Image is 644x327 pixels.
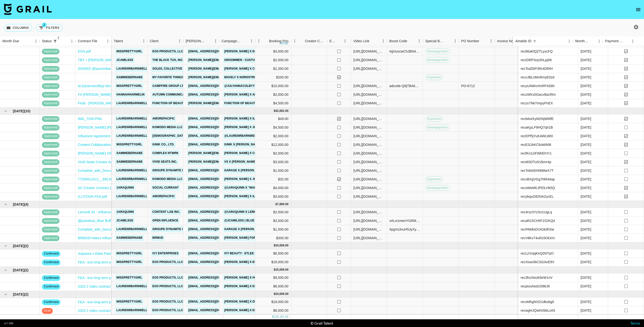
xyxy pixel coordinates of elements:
button: Sort [624,38,631,45]
a: [EMAIL_ADDRESS][DOMAIN_NAME] [187,185,241,191]
a: Open Influence [151,218,179,224]
span: approved [42,58,59,62]
div: Status [40,36,75,46]
button: Sort [531,38,538,45]
button: Menu [566,38,573,45]
div: Jun '25 [581,83,591,88]
button: hide children [2,267,9,273]
div: $2,000.00 [255,90,291,99]
a: Soleil Collective LLC [151,66,190,72]
a: laurenrbarnwell [115,116,149,122]
div: Jul '25 [581,151,591,156]
a: Function of Beauty x Maaji Event at Miami Swim Week [223,100,314,106]
a: @jcamilsss_Blue Buffalo Tastefuls Kitty's Most Wanted 2025 Influencer Agreement and SOW_FEA.docx.pdf [78,218,241,223]
div: recfKn1ziFWhEhYr1 [521,151,552,156]
button: Sort [262,38,269,44]
span: Downpayment [425,49,449,54]
a: Garage x [PERSON_NAME] (2-month partnership) [223,226,304,232]
div: $2,000.00 [255,132,291,140]
div: Special Booking Type [423,36,459,46]
div: Boost Code [387,36,423,46]
a: Julyanna x Etlee Paid Partnership_SIGNED.pdf [78,251,150,256]
span: ( 10 ) [24,109,30,113]
div: Jul '25 [581,142,591,147]
a: Komodo Media LLC [151,124,184,130]
div: $ [274,109,275,113]
a: [EMAIL_ADDRESS][DOMAIN_NAME] [187,226,241,232]
a: 2025 2 video contract (@laurenrbarnwell x eos Partnership Agreement).pdf [78,284,192,289]
div: Client [147,36,183,46]
div: Booker [183,36,219,46]
a: [PERSON_NAME] Influnecer Contract_Blackpink.pdf [78,151,158,156]
div: $1,500.00 [255,166,291,175]
a: laurenrbarnwell [115,193,149,199]
a: [PERSON_NAME] x eos Summer Gourmand Body Lotion Launch [223,259,326,265]
a: @laurenrbarnwell x Azazie [223,133,273,139]
div: PO-6712 [461,83,475,88]
div: https://www.instagram.com/p/DLJLL5-RGo7/ [353,83,384,88]
div: https://www.tiktok.com/@laurenrbarnwell/video/7530823531190406455?is_from_webapp=1&sender_device=... [353,134,384,138]
div: https://www.tiktok.com/@laurenrbarnwell/video/7536058614876884279 [353,177,384,182]
a: Terms [630,321,640,325]
div: Jul '25 [581,125,591,130]
a: [DEMOGRAPHIC_DATA] Inc [151,133,193,139]
span: approved [42,125,59,130]
button: hide children [2,291,9,298]
a: @1araquinn x Lemon8 August Promo [223,209,287,215]
a: @julyannacolbyy x Dove Body Scrubs (Summer 2025 Campaign) [223,83,330,89]
span: approved [42,84,59,88]
a: FEA - eos long term partnership.pdf [78,275,132,280]
a: [EMAIL_ADDRESS][DOMAIN_NAME] [187,250,241,256]
a: Mavely x Nordstrom Rack - [PERSON_NAME] Product Reimbursment Relog [223,74,348,80]
span: Expenses [425,117,443,121]
div: $200.00 [255,73,291,82]
span: approved [42,151,59,156]
div: recEPf5jYuKAWLWt0 [521,134,553,138]
a: BRMUD=Ateez Influencer Contract - sammiebernabe (2).pdf [78,236,170,240]
div: Payment Sent [603,36,639,46]
div: Special Booking Type [425,36,445,46]
a: missprettygirl [115,275,143,281]
div: recvJBLnMnRmyE0zd [521,75,554,80]
a: missprettygirl [115,83,143,89]
div: rec86aKlQZTLyxcFQ [521,49,553,54]
a: [PERSON_NAME] x July TTS Product Launch [223,124,296,130]
div: money [280,42,290,45]
span: 2 [42,23,47,27]
a: Complex NTWRK [151,150,180,156]
button: Sort [58,38,65,45]
a: laurenrbarnwell [115,100,149,106]
div: Jul '25 [581,160,591,164]
div: 2 active filters [52,38,58,45]
button: Sort [205,38,212,44]
a: Vivid Seats Creator Agreement [PERSON_NAME] [DATE] .docx.pdf [78,160,181,164]
a: Complete_with_Docusign_Complete_with_Docusig.pdf [78,168,161,173]
a: @1ARAQUINN X "MAKE POLLUTERS PAY" [223,185,286,191]
a: missprettygirl [115,250,143,256]
div: https://www.instagram.com/reel/DL_RBg3pWU3/ [353,160,384,164]
div: Video Link [351,36,387,46]
a: [PERSON_NAME] x ILLIYOON TTS Launch [223,193,287,199]
div: $3,000.00 [255,158,291,166]
button: Menu [416,37,423,45]
a: EOS.pdf [78,49,91,54]
button: open drawer [633,5,643,14]
div: $12,000.00 [255,140,291,149]
a: The Black Tux, Inc. [151,57,185,63]
a: Campfire Group LTD [151,83,187,89]
a: missprettygirl [115,299,143,305]
a: at-julyannacolbyy-dove-x-campfire-influencer-contract-1.pdf [78,83,168,88]
a: [PERSON_NAME][EMAIL_ADDRESS][DOMAIN_NAME] [187,150,265,156]
span: approved [42,92,59,97]
div: Booking Price [269,36,290,46]
a: missprettygirl [115,142,143,148]
a: [EMAIL_ADDRESS][DOMAIN_NAME] [187,116,241,122]
a: [PERSON_NAME][EMAIL_ADDRESS][PERSON_NAME][DOMAIN_NAME] [187,66,290,72]
a: EOS Products, LLC [151,48,184,54]
a: sammiebernabe [115,150,144,156]
span: [DATE] [13,109,24,113]
a: [PERSON_NAME] x July TTS Product Launch (PRODUCT PURCHASE REIMBURSMENT) [223,176,355,182]
a: @jcamilsss | Blue Buffalo BLUE Kitty’s Most Wanted Tastefuls TikTok Campaign [223,218,360,224]
div: Video Link [353,36,369,46]
a: [EMAIL_ADDRESS][DOMAIN_NAME] [187,275,241,281]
